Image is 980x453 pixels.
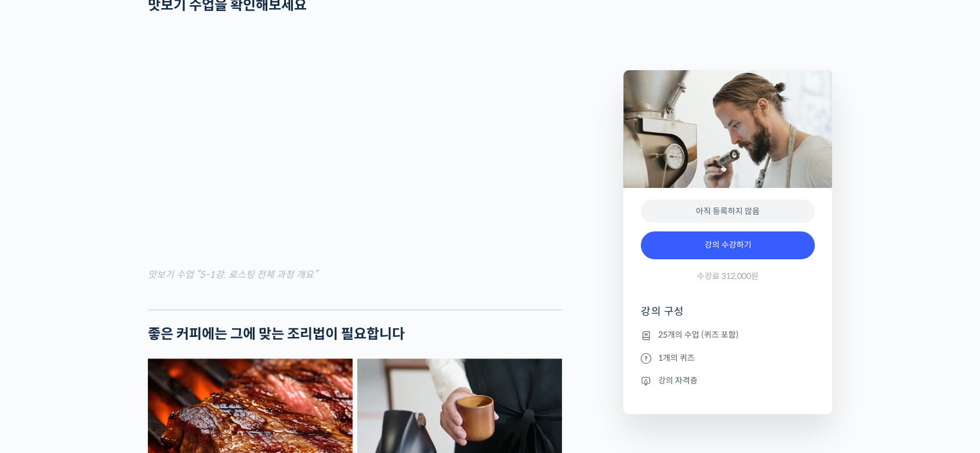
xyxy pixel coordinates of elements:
span: 수강료 312,000원 [697,271,758,282]
li: 강의 자격증 [641,374,815,387]
div: 아직 등록하지 않음 [641,200,815,223]
strong: 좋은 커피에는 그에 맞는 조리법이 필요합니다 [148,325,405,343]
a: 홈 [3,357,77,386]
a: 설정 [150,357,223,386]
span: 대화 [106,375,120,384]
span: 홈 [37,374,43,383]
mark: 맛보기 수업 “5-1강. 로스팅 전체 과정 개요” [148,269,317,281]
h4: 강의 구성 [641,305,815,328]
a: 강의 수강하기 [641,231,815,259]
a: 대화 [77,357,150,386]
li: 1개의 퀴즈 [641,351,815,365]
span: 설정 [179,374,193,383]
li: 25개의 수업 (퀴즈 포함) [641,328,815,342]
